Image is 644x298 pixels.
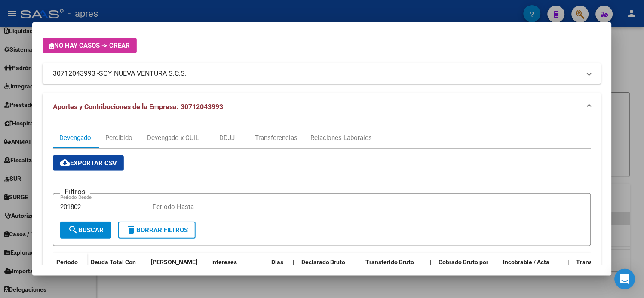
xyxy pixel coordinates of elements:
[366,258,414,275] span: Transferido Bruto ARCA
[147,133,199,143] div: Devengado x CUIL
[577,258,630,265] span: Transferido De Más
[68,226,104,234] span: Buscar
[105,133,132,143] div: Percibido
[56,258,78,265] span: Período
[564,253,573,291] datatable-header-cell: |
[310,133,372,143] div: Relaciones Laborales
[43,93,601,121] mat-expansion-panel-header: Aportes y Contribuciones de la Empresa: 30712043993
[298,253,362,291] datatable-header-cell: Declarado Bruto ARCA
[151,258,200,285] span: [PERSON_NAME] de Fiscalización e Incobrable
[53,68,581,79] mat-panel-title: 30712043993 -
[573,253,638,291] datatable-header-cell: Transferido De Más
[430,258,432,265] span: |
[91,258,136,275] span: Deuda Total Con Intereses
[60,187,90,196] h3: Filtros
[87,253,147,291] datatable-header-cell: Deuda Total Con Intereses
[211,258,237,265] span: Intereses
[289,253,298,291] datatable-header-cell: |
[49,42,130,49] span: No hay casos -> Crear
[53,103,223,111] span: Aportes y Contribuciones de la Empresa: 30712043993
[60,158,70,168] mat-icon: cloud_download
[301,258,346,275] span: Declarado Bruto ARCA
[99,68,187,79] span: SOY NUEVA VENTURA S.C.S.
[435,253,500,291] datatable-header-cell: Cobrado Bruto por Fiscalización
[503,258,550,275] span: Incobrable / Acta virtual
[53,155,124,171] button: Exportar CSV
[147,253,208,291] datatable-header-cell: Deuda Bruta Neto de Fiscalización e Incobrable
[53,253,87,289] datatable-header-cell: Período
[208,253,268,291] datatable-header-cell: Intereses
[268,253,289,291] datatable-header-cell: Dias
[219,133,235,143] div: DDJJ
[126,226,188,234] span: Borrar Filtros
[427,253,435,291] datatable-header-cell: |
[362,253,427,291] datatable-header-cell: Transferido Bruto ARCA
[59,133,91,143] div: Devengado
[568,258,570,265] span: |
[43,63,601,84] mat-expansion-panel-header: 30712043993 -SOY NUEVA VENTURA S.C.S.
[615,269,635,289] div: Open Intercom Messenger
[255,133,297,143] div: Transferencias
[43,38,137,53] button: No hay casos -> Crear
[60,159,117,167] span: Exportar CSV
[68,225,78,235] mat-icon: search
[439,258,489,275] span: Cobrado Bruto por Fiscalización
[126,225,136,235] mat-icon: delete
[293,258,294,265] span: |
[500,253,564,291] datatable-header-cell: Incobrable / Acta virtual
[118,222,196,239] button: Borrar Filtros
[271,258,283,265] span: Dias
[60,222,111,239] button: Buscar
